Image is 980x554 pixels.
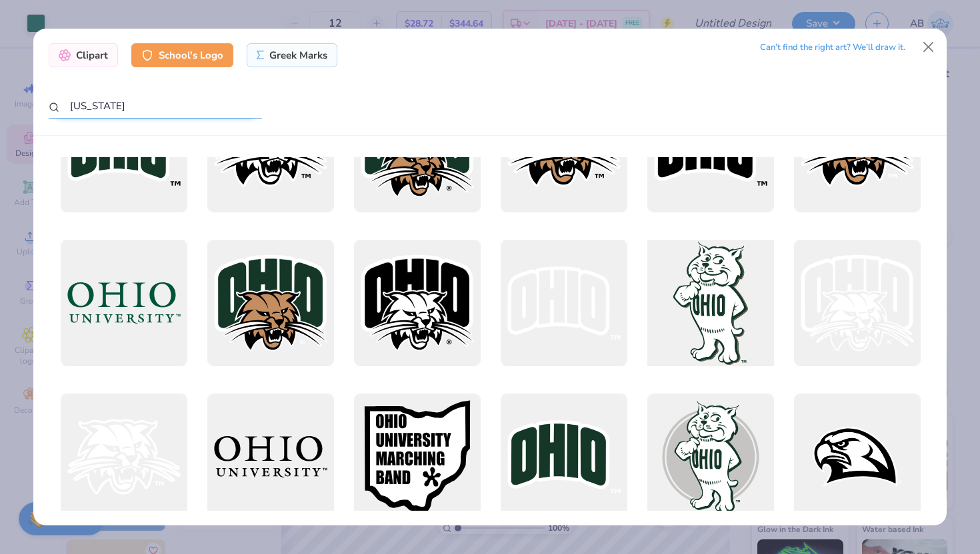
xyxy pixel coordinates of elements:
[247,43,338,67] div: Greek Marks
[760,36,905,59] div: Can’t find the right art? We’ll draw it.
[49,43,118,67] div: Clipart
[49,94,262,119] input: Search by name
[131,43,233,67] div: School's Logo
[916,34,941,59] button: Close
